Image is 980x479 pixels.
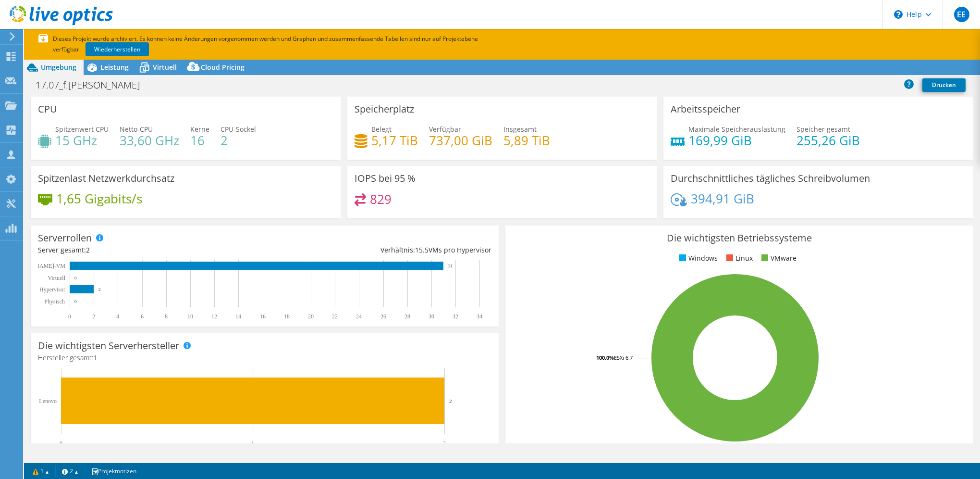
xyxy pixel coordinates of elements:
h4: 169,99 GiB [688,135,785,146]
h3: CPU [38,104,57,114]
text: 28 [404,313,410,320]
span: Insgesamt [503,125,537,134]
text: 0 [68,313,71,320]
h4: 394,91 GiB [691,193,754,204]
h4: 16 [190,135,209,146]
h4: 5,17 TiB [371,135,418,146]
li: Windows [677,253,718,264]
span: Umgebung [41,63,76,72]
text: 34 [477,313,482,320]
span: Verfügbar [429,125,461,134]
text: 2 [449,398,452,404]
span: Speicher gesamt [796,125,850,134]
text: 0 [74,299,77,304]
span: Netto-CPU [120,125,153,134]
span: CPU-Sockel [220,125,256,134]
text: 14 [235,313,241,320]
span: Kerne [190,125,209,134]
h4: 2 [220,135,256,146]
span: EE [954,7,969,22]
h4: 15 GHz [55,135,109,146]
text: 8 [165,313,168,320]
h4: 829 [370,194,392,204]
text: 24 [356,313,362,320]
text: 26 [380,313,386,320]
text: 12 [211,313,217,320]
span: Maximale Speicherauslastung [688,125,785,134]
a: Drucken [922,78,966,92]
text: Virtuell [48,275,65,281]
h4: Hersteller gesamt: [38,353,491,363]
h3: Speicherplatz [355,104,414,114]
h3: Durchschnittliches tägliches Schreibvolumen [671,173,870,184]
h3: Serverrollen [38,233,92,243]
text: 0 [60,440,62,447]
text: 16 [260,313,266,320]
span: 15.5 [415,245,429,254]
text: 10 [187,313,193,320]
li: VMware [759,253,796,264]
span: Leistung [100,63,129,72]
span: Cloud Pricing [201,63,245,72]
h3: Die wichtigsten Serverhersteller [38,340,179,351]
text: 32 [453,313,458,320]
a: 2 [55,465,85,477]
span: Belegt [371,125,392,134]
div: Server gesamt: [38,245,265,255]
text: Physisch [44,298,65,305]
text: 2 [98,287,101,292]
h3: Spitzenlast Netzwerkdurchsatz [38,173,174,184]
span: Spitzenwert CPU [55,125,109,134]
text: 0 [74,276,77,280]
h4: 33,60 GHz [120,135,179,146]
svg: \n [894,10,903,19]
h4: 1,65 Gigabits/s [56,193,142,204]
p: Dieses Projekt wurde archiviert. Es können keine Änderungen vorgenommen werden und Graphen und zu... [38,34,509,55]
text: 2 [92,313,95,320]
h4: 5,89 TiB [503,135,550,146]
li: Linux [724,253,753,264]
text: 18 [284,313,290,320]
text: 31 [448,264,453,268]
span: Virtuell [153,63,177,72]
h1: 17.07_f.[PERSON_NAME] [31,80,155,90]
a: 1 [26,465,56,477]
text: Lenovo [39,398,57,404]
h3: Die wichtigsten Betriebssysteme [513,233,966,243]
div: Verhältnis: VMs pro Hypervisor [265,245,491,255]
text: 2 [443,440,446,447]
h3: Arbeitsspeicher [671,104,740,114]
text: 1 [251,440,254,447]
h3: IOPS bei 95 % [355,173,416,184]
tspan: ESXi 6.7 [614,354,633,361]
text: 20 [308,313,314,320]
text: 4 [116,313,119,320]
tspan: 100.0% [596,354,614,361]
text: Hypervisor [39,286,65,293]
text: 22 [332,313,338,320]
a: Projektnotizen [85,465,143,477]
a: Wiederherstellen [86,42,149,56]
text: 30 [429,313,434,320]
span: 2 [86,245,90,254]
h4: 737,00 GiB [429,135,492,146]
h4: 255,26 GiB [796,135,860,146]
text: 6 [141,313,144,320]
span: 1 [93,353,97,362]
